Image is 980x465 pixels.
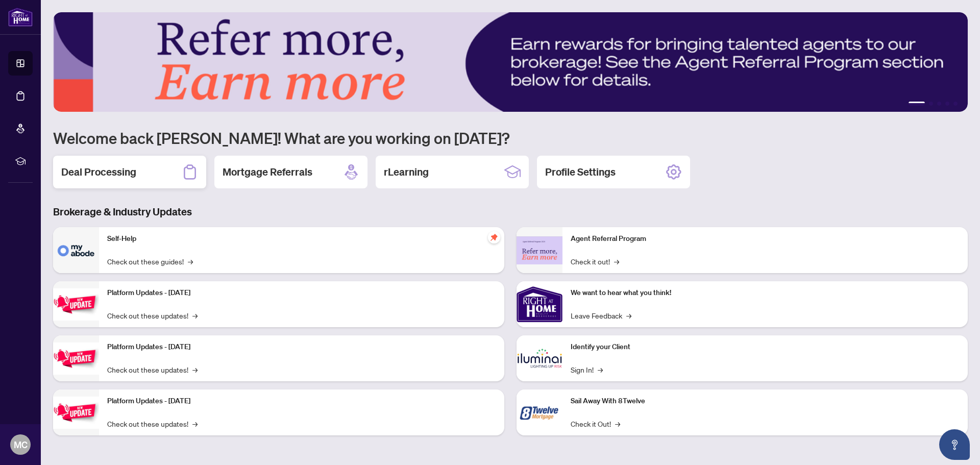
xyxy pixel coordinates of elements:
span: → [192,310,198,321]
img: logo [8,8,33,27]
p: Identify your Client [571,341,960,353]
a: Check out these updates!→ [107,310,198,321]
a: Check out these updates!→ [107,418,198,429]
h2: Profile Settings [545,165,616,179]
button: 5 [953,102,958,106]
p: We want to hear what you think! [571,287,960,299]
img: Platform Updates - July 21, 2025 [53,288,99,321]
img: Agent Referral Program [517,236,562,264]
span: pushpin [488,231,500,243]
img: Platform Updates - July 8, 2025 [53,342,99,375]
span: MC [14,437,28,452]
p: Platform Updates - [DATE] [107,287,496,299]
button: 3 [937,102,941,106]
a: Check out these guides!→ [107,256,193,267]
button: Open asap [939,429,970,460]
h3: Brokerage & Industry Updates [53,205,968,219]
img: Identify your Client [517,335,562,381]
img: Sail Away With 8Twelve [517,389,562,435]
p: Platform Updates - [DATE] [107,396,496,407]
img: Slide 0 [53,12,968,112]
p: Agent Referral Program [571,233,960,244]
img: We want to hear what you think! [517,281,562,327]
a: Leave Feedback→ [571,310,631,321]
h2: Deal Processing [61,165,136,179]
h2: rLearning [384,165,429,179]
h2: Mortgage Referrals [223,165,312,179]
span: → [615,418,620,429]
img: Platform Updates - June 23, 2025 [53,397,99,429]
p: Self-Help [107,233,496,244]
button: 4 [945,102,949,106]
a: Sign In!→ [571,364,603,375]
img: Self-Help [53,227,99,273]
a: Check it out!→ [571,256,619,267]
p: Platform Updates - [DATE] [107,341,496,353]
a: Check it Out!→ [571,418,620,429]
p: Sail Away With 8Twelve [571,396,960,407]
span: → [188,256,193,267]
button: 2 [929,102,933,106]
h1: Welcome back [PERSON_NAME]! What are you working on [DATE]? [53,128,968,148]
span: → [626,310,631,321]
span: → [192,364,198,375]
span: → [598,364,603,375]
a: Check out these updates!→ [107,364,198,375]
span: → [614,256,619,267]
button: 1 [909,102,925,106]
span: → [192,418,198,429]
